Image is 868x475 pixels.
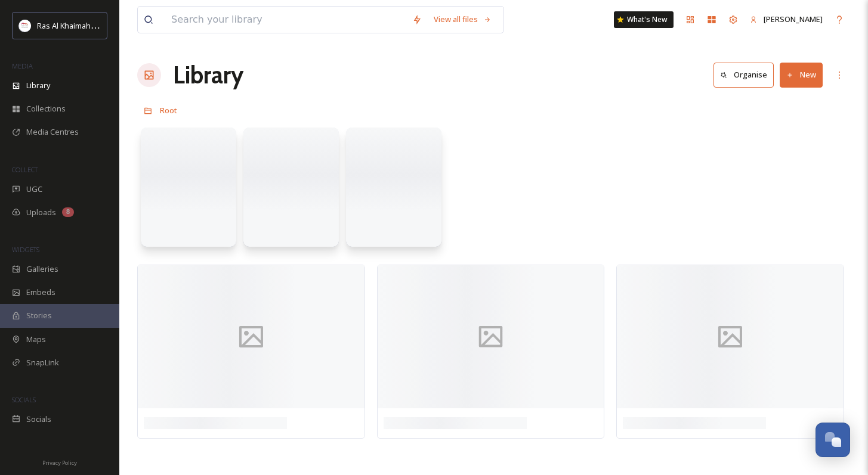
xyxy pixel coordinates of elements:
[26,80,50,91] span: Library
[26,287,55,298] span: Embeds
[173,57,243,93] a: Library
[744,8,829,31] a: [PERSON_NAME]
[42,455,77,469] a: Privacy Policy
[713,63,774,87] button: Organise
[26,184,42,195] span: UGC
[26,334,46,345] span: Maps
[764,14,823,24] span: [PERSON_NAME]
[26,357,59,368] span: SnapLink
[26,414,51,425] span: Socials
[713,63,780,87] a: Organise
[42,459,77,467] span: Privacy Policy
[62,207,74,217] div: 8
[12,395,36,404] span: SOCIALS
[12,245,39,254] span: WIDGETS
[26,310,52,321] span: Stories
[12,61,33,70] span: MEDIA
[26,263,58,275] span: Galleries
[37,20,206,31] span: Ras Al Khaimah Tourism Development Authority
[26,207,56,218] span: Uploads
[614,11,674,28] a: What's New
[780,63,823,87] button: New
[12,165,38,174] span: COLLECT
[428,8,498,31] a: View all files
[19,20,31,32] img: Logo_RAKTDA_RGB-01.png
[160,103,177,117] a: Root
[160,105,177,116] span: Root
[165,7,406,33] input: Search your library
[26,103,66,114] span: Collections
[816,423,850,457] button: Open Chat
[26,126,79,138] span: Media Centres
